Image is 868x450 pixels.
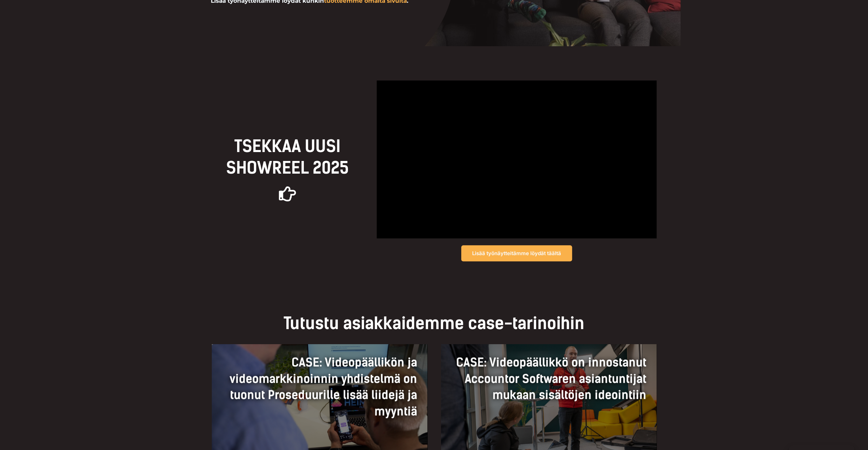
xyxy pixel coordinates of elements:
[472,251,561,256] span: Lisää työnäytteitämme löydät täältä
[451,354,646,403] h3: CASE: Videopäällikkö on innostanut Accountor Softwaren asiantuntijat mukaan sisältöjen ideointiin
[212,136,363,178] h2: TSEKKAA UUSI Showreel 2025
[461,245,572,261] a: Lisää työnäytteitämme löydät täältä
[377,80,657,238] iframe: vimeo-videosoitin
[222,354,417,420] h3: CASE: Videopäällikön ja videomarkkinoinnin yhdistelmä on tuonut Proseduurille lisää liidejä ja my...
[212,313,657,334] h2: Tutustu asiakkaidemme case-tarinoihin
